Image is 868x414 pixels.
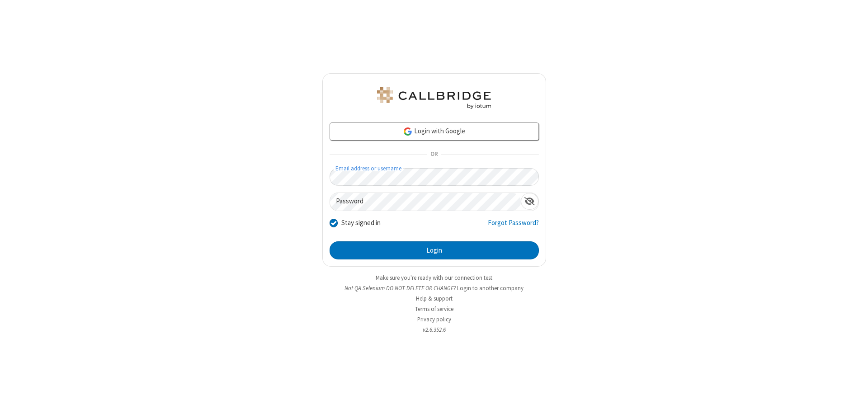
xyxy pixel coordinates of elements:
span: OR [427,148,441,161]
button: Login to another company [457,284,524,292]
a: Privacy policy [417,315,451,323]
button: Login [330,241,539,259]
li: Not QA Selenium DO NOT DELETE OR CHANGE? [322,284,546,292]
div: Show password [521,193,538,210]
input: Email address or username [330,168,539,186]
label: Stay signed in [341,218,381,228]
img: QA Selenium DO NOT DELETE OR CHANGE [375,87,493,109]
img: google-icon.png [403,127,413,136]
a: Forgot Password? [488,218,539,235]
a: Login with Google [330,122,539,141]
li: v2.6.352.6 [322,325,546,334]
input: Password [330,193,521,211]
a: Help & support [416,295,453,302]
iframe: Chat [845,390,861,408]
a: Make sure you're ready with our connection test [376,274,492,282]
a: Terms of service [415,305,453,313]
